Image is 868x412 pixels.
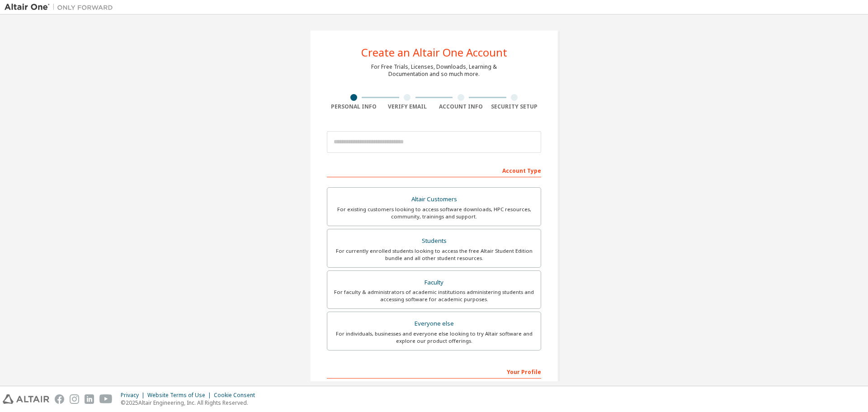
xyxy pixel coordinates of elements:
img: Altair One [5,3,118,12]
div: For individuals, businesses and everyone else looking to try Altair software and explore our prod... [333,330,535,345]
div: Account Info [434,103,488,110]
div: Your Profile [327,364,541,379]
p: © 2025 Altair Engineering, Inc. All Rights Reserved. [121,399,260,407]
div: Verify Email [381,103,434,110]
div: Create an Altair One Account [361,47,507,58]
div: Faculty [333,276,535,289]
div: Account Type [327,163,541,177]
div: For currently enrolled students looking to access the free Altair Student Edition bundle and all ... [333,247,535,262]
div: For Free Trials, Licenses, Downloads, Learning & Documentation and so much more. [371,63,497,78]
div: For existing customers looking to access software downloads, HPC resources, community, trainings ... [333,206,535,220]
div: Cookie Consent [214,392,260,399]
img: facebook.svg [55,394,64,404]
div: For faculty & administrators of academic institutions administering students and accessing softwa... [333,289,535,303]
div: Students [333,235,535,247]
div: Personal Info [327,103,381,110]
img: youtube.svg [99,394,113,404]
div: Altair Customers [333,193,535,206]
div: Security Setup [488,103,542,110]
div: Everyone else [333,317,535,330]
img: instagram.svg [70,394,79,404]
img: altair_logo.svg [3,394,49,404]
div: Privacy [121,392,147,399]
img: linkedin.svg [85,394,94,404]
div: Website Terms of Use [147,392,214,399]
